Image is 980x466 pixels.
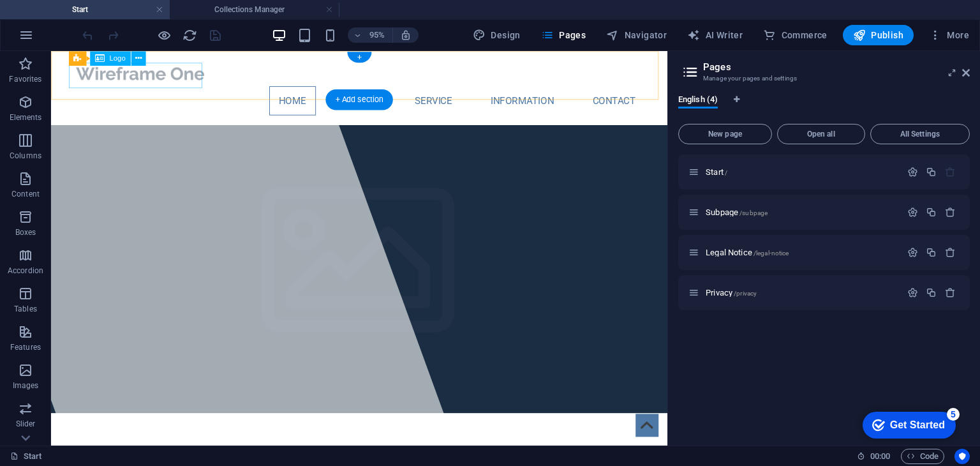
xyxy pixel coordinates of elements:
[706,248,789,257] span: Click to open page
[10,449,42,464] a: Click to cancel selection. Double-click to open Pages
[945,287,956,298] div: Remove
[777,124,865,144] button: Open all
[684,130,766,138] span: New page
[367,27,387,43] h6: 95%
[870,449,890,464] span: 00 00
[907,287,918,298] div: Settings
[843,25,914,45] button: Publish
[907,449,939,464] span: Code
[926,287,937,298] div: Duplicate
[783,130,859,138] span: Open all
[907,207,918,218] div: Settings
[739,209,768,216] span: /subpage
[606,29,667,41] span: Navigator
[8,266,43,276] p: Accordion
[15,227,36,237] p: Boxes
[758,25,833,45] button: Commerce
[678,94,970,119] div: Language Tabs
[170,3,339,17] h4: Collections Manager
[734,290,757,297] span: /privacy
[907,167,918,177] div: Settings
[706,288,757,297] span: Click to open page
[687,29,743,41] span: AI Writer
[702,248,901,257] div: Legal Notice/legal-notice
[94,3,107,15] div: 5
[10,112,42,123] p: Elements
[876,130,964,138] span: All Settings
[109,55,125,62] span: Logo
[901,449,944,464] button: Code
[678,124,772,144] button: New page
[10,6,103,33] div: Get Started 5 items remaining, 0% complete
[870,124,970,144] button: All Settings
[945,167,956,177] div: The startpage cannot be deleted
[11,189,40,199] p: Content
[601,25,672,45] button: Navigator
[954,449,970,464] button: Usercentrics
[473,29,521,41] span: Design
[907,247,918,258] div: Settings
[182,27,197,43] button: reload
[706,167,727,177] span: Click to open page
[702,289,901,297] div: Privacy/privacy
[853,29,903,41] span: Publish
[929,29,969,41] span: More
[348,27,393,43] button: 95%
[926,167,937,177] div: Duplicate
[347,52,371,63] div: +
[400,29,412,41] i: On resize automatically adjust zoom level to fit chosen device.
[541,29,586,41] span: Pages
[10,151,41,161] p: Columns
[945,207,956,218] div: Remove
[14,304,37,314] p: Tables
[13,380,39,391] p: Images
[924,25,974,45] button: More
[926,207,937,218] div: Duplicate
[16,419,36,429] p: Slider
[678,92,718,110] span: English (4)
[702,208,901,216] div: Subpage/subpage
[763,29,828,41] span: Commerce
[468,25,526,45] button: Design
[10,342,41,352] p: Features
[9,74,41,84] p: Favorites
[38,14,93,26] div: Get Started
[926,247,937,258] div: Duplicate
[725,169,727,176] span: /
[682,25,748,45] button: AI Writer
[754,250,789,257] span: /legal-notice
[702,168,901,176] div: Start/
[706,207,768,217] span: Click to open page
[536,25,591,45] button: Pages
[879,451,881,461] span: :
[703,61,970,73] h2: Pages
[156,27,172,43] button: Click here to leave preview mode and continue editing
[945,247,956,258] div: Remove
[857,449,891,464] h6: Session time
[325,89,392,110] div: + Add section
[703,73,944,84] h3: Manage your pages and settings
